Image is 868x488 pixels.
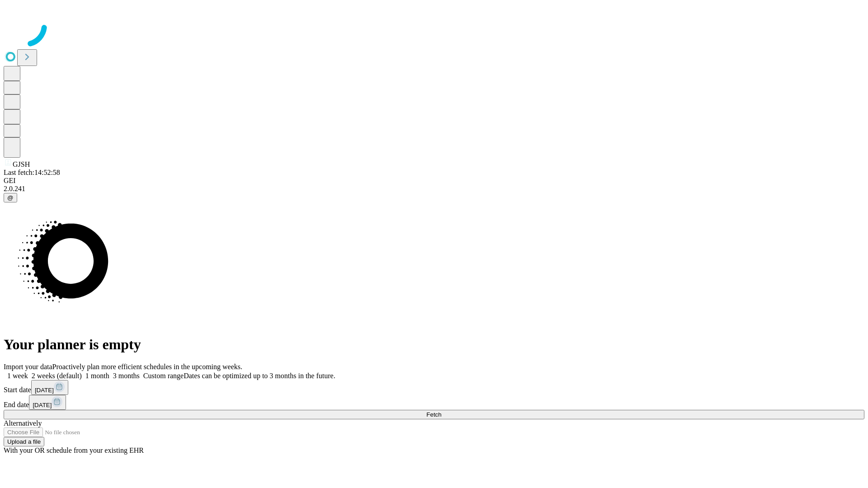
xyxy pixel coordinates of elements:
[32,372,82,380] span: 2 weeks (default)
[4,185,864,193] div: 2.0.241
[13,160,30,168] span: GJSH
[4,193,17,202] button: @
[31,380,68,395] button: [DATE]
[4,380,864,395] div: Start date
[4,446,144,454] span: With your OR schedule from your existing EHR
[35,387,54,394] span: [DATE]
[143,372,184,380] span: Custom range
[7,194,14,201] span: @
[113,372,140,380] span: 3 months
[4,363,52,371] span: Import your data
[426,411,441,418] span: Fetch
[85,372,109,380] span: 1 month
[29,395,66,410] button: [DATE]
[4,395,864,410] div: End date
[4,336,864,353] h1: Your planner is empty
[4,169,60,176] span: Last fetch: 14:52:58
[4,177,864,185] div: GEI
[33,402,52,408] span: [DATE]
[7,372,28,380] span: 1 week
[184,372,335,380] span: Dates can be optimized up to 3 months in the future.
[4,419,42,427] span: Alternatively
[4,410,864,419] button: Fetch
[4,437,44,446] button: Upload a file
[52,363,242,371] span: Proactively plan more efficient schedules in the upcoming weeks.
